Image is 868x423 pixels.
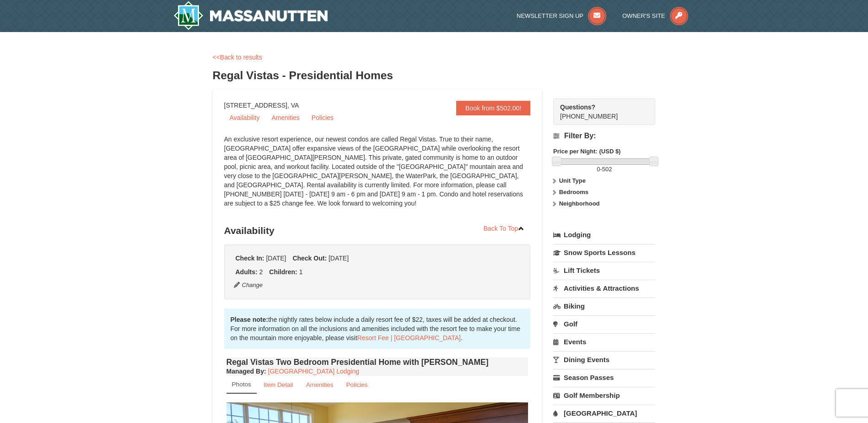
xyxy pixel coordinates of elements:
a: Item Detail [258,376,299,394]
strong: Children: [269,268,297,276]
a: Events [553,333,655,350]
a: Snow Sports Lessons [553,244,655,261]
strong: Check In: [236,255,264,262]
a: Amenities [266,111,305,125]
img: Massanutten Resort Logo [173,1,328,30]
strong: Please note: [231,316,268,323]
small: Item Detail [264,381,293,388]
a: Golf [553,315,655,332]
a: Policies [306,111,339,125]
h4: Regal Vistas Two Bedroom Presidential Home with [PERSON_NAME] [226,358,528,367]
small: Photos [232,381,251,388]
a: Biking [553,298,655,315]
button: Change [233,280,264,290]
div: the nightly rates below include a daily resort fee of $22, taxes will be added at checkout. For m... [224,309,531,349]
a: Dining Events [553,351,655,368]
h3: Regal Vistas - Presidential Homes [213,66,656,85]
strong: Price per Night: (USD $) [553,148,620,155]
strong: Questions? [560,103,595,111]
a: Lift Tickets [553,262,655,279]
a: Book from $502.00! [456,101,530,115]
a: Lodging [553,227,655,243]
h4: Filter By: [553,132,655,140]
span: 502 [602,166,612,173]
a: Availability [224,111,265,125]
label: - [553,165,655,174]
span: [PHONE_NUMBER] [560,103,639,120]
small: Amenities [306,381,334,388]
div: An exclusive resort experience, our newest condos are called Regal Vistas. True to their name, [G... [224,135,531,217]
a: Owner's Site [622,12,688,19]
a: <<Back to results [213,54,262,61]
span: 2 [259,268,263,276]
strong: Check Out: [292,255,327,262]
span: Owner's Site [622,12,665,19]
a: Back To Top [478,222,531,235]
small: Policies [346,381,367,388]
strong: : [226,368,266,375]
a: [GEOGRAPHIC_DATA] Lodging [268,368,359,375]
h3: Availability [224,222,531,240]
a: Activities & Attractions [553,280,655,297]
span: 0 [597,166,600,173]
a: [GEOGRAPHIC_DATA] [553,405,655,422]
strong: Unit Type [559,177,586,184]
a: Season Passes [553,369,655,386]
a: Massanutten Resort [173,1,328,30]
span: [DATE] [329,255,349,262]
a: Photos [226,376,257,394]
a: Resort Fee | [GEOGRAPHIC_DATA] [357,334,461,342]
strong: Bedrooms [559,189,588,195]
a: Golf Membership [553,387,655,404]
a: Newsletter Sign Up [517,12,606,19]
span: Managed By [226,368,264,375]
strong: Adults: [236,268,258,276]
strong: Neighborhood [559,200,600,207]
a: Policies [340,376,373,394]
span: Newsletter Sign Up [517,12,583,19]
span: [DATE] [266,255,286,262]
a: Amenities [300,376,340,394]
span: 1 [299,268,303,276]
